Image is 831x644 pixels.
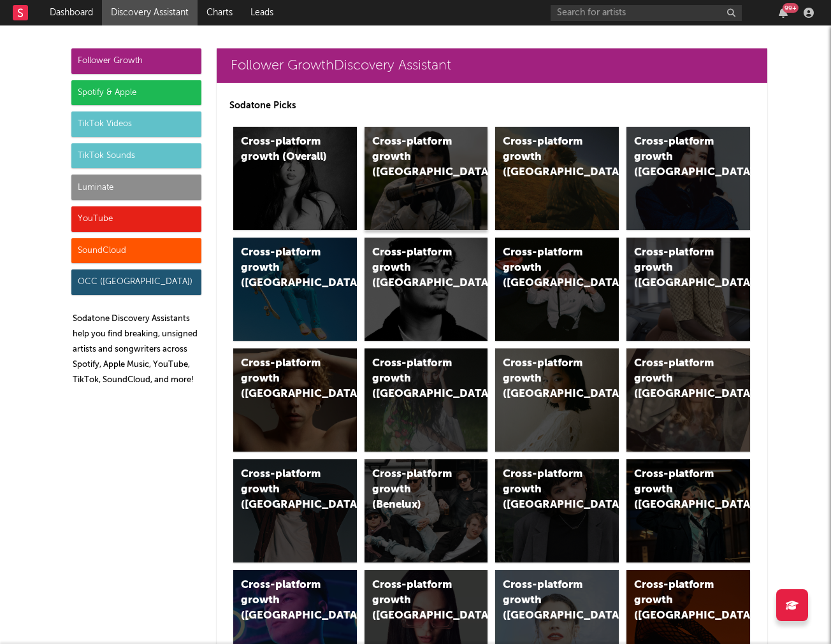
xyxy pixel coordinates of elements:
div: Cross-platform growth ([GEOGRAPHIC_DATA]) [372,578,459,624]
div: SoundCloud [71,238,201,264]
div: Luminate [71,175,201,200]
div: Cross-platform growth ([GEOGRAPHIC_DATA]) [372,245,459,291]
div: OCC ([GEOGRAPHIC_DATA]) [71,269,201,295]
div: Cross-platform growth ([GEOGRAPHIC_DATA]) [241,356,328,402]
div: Cross-platform growth ([GEOGRAPHIC_DATA]) [372,356,459,402]
div: Cross-platform growth ([GEOGRAPHIC_DATA]) [634,467,721,513]
div: YouTube [71,206,201,232]
a: Cross-platform growth (Benelux) [365,459,488,562]
a: Cross-platform growth ([GEOGRAPHIC_DATA]) [233,348,357,452]
div: Follower Growth [71,48,201,74]
input: Search for artists [551,5,742,21]
a: Cross-platform growth ([GEOGRAPHIC_DATA]) [495,348,619,452]
a: Cross-platform growth ([GEOGRAPHIC_DATA]) [495,127,619,230]
a: Cross-platform growth ([GEOGRAPHIC_DATA]) [365,348,488,452]
div: Cross-platform growth ([GEOGRAPHIC_DATA]) [503,467,589,513]
div: Cross-platform growth ([GEOGRAPHIC_DATA]) [503,356,589,402]
div: Cross-platform growth ([GEOGRAPHIC_DATA]/GSA) [503,245,589,291]
div: Cross-platform growth ([GEOGRAPHIC_DATA]) [503,134,589,180]
a: Cross-platform growth ([GEOGRAPHIC_DATA]) [495,459,619,562]
a: Cross-platform growth ([GEOGRAPHIC_DATA]) [365,127,488,230]
div: Cross-platform growth ([GEOGRAPHIC_DATA]) [634,578,721,624]
a: Cross-platform growth ([GEOGRAPHIC_DATA]) [233,238,357,341]
a: Cross-platform growth (Overall) [233,127,357,230]
a: Cross-platform growth ([GEOGRAPHIC_DATA]) [365,238,488,341]
a: Cross-platform growth ([GEOGRAPHIC_DATA]) [233,459,357,562]
div: Cross-platform growth ([GEOGRAPHIC_DATA]) [241,245,328,291]
p: Sodatone Picks [229,98,755,113]
a: Cross-platform growth ([GEOGRAPHIC_DATA]) [626,238,750,341]
div: Cross-platform growth (Benelux) [372,467,459,513]
div: 99 + [783,3,798,13]
div: Cross-platform growth ([GEOGRAPHIC_DATA]) [372,134,459,180]
a: Cross-platform growth ([GEOGRAPHIC_DATA]) [626,459,750,562]
div: TikTok Sounds [71,143,201,169]
div: Cross-platform growth ([GEOGRAPHIC_DATA]) [503,578,589,624]
div: Cross-platform growth ([GEOGRAPHIC_DATA]) [241,467,328,513]
p: Sodatone Discovery Assistants help you find breaking, unsigned artists and songwriters across Spo... [73,311,201,388]
a: Cross-platform growth ([GEOGRAPHIC_DATA]) [626,348,750,452]
div: Cross-platform growth ([GEOGRAPHIC_DATA]) [634,245,721,291]
div: Cross-platform growth ([GEOGRAPHIC_DATA]) [634,356,721,402]
div: Cross-platform growth ([GEOGRAPHIC_DATA]) [241,578,328,624]
button: 99+ [779,8,788,18]
div: TikTok Videos [71,111,201,137]
a: Cross-platform growth ([GEOGRAPHIC_DATA]/GSA) [495,238,619,341]
a: Cross-platform growth ([GEOGRAPHIC_DATA]) [626,127,750,230]
div: Spotify & Apple [71,80,201,106]
div: Cross-platform growth ([GEOGRAPHIC_DATA]) [634,134,721,180]
a: Follower GrowthDiscovery Assistant [217,48,767,83]
div: Cross-platform growth (Overall) [241,134,328,165]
